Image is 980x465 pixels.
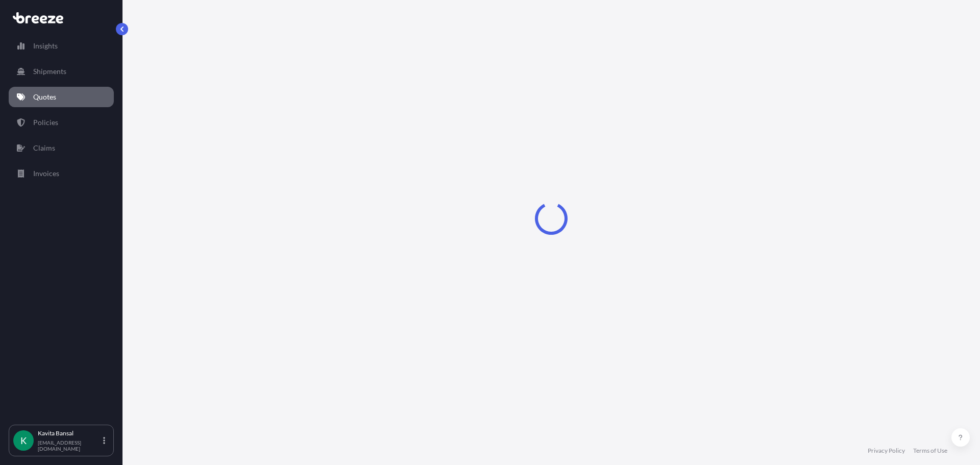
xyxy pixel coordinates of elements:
a: Insights [9,36,114,56]
p: Invoices [33,168,59,179]
a: Claims [9,138,114,158]
p: Quotes [33,92,56,102]
p: Shipments [33,66,66,77]
p: Insights [33,41,58,51]
a: Policies [9,112,114,133]
p: Claims [33,143,55,153]
p: Policies [33,117,58,128]
span: K [20,435,27,446]
p: Kavita Bansal [38,429,101,437]
a: Terms of Use [913,447,947,455]
p: [EMAIL_ADDRESS][DOMAIN_NAME] [38,439,101,452]
a: Quotes [9,87,114,107]
a: Invoices [9,163,114,184]
a: Privacy Policy [868,447,905,455]
a: Shipments [9,61,114,82]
